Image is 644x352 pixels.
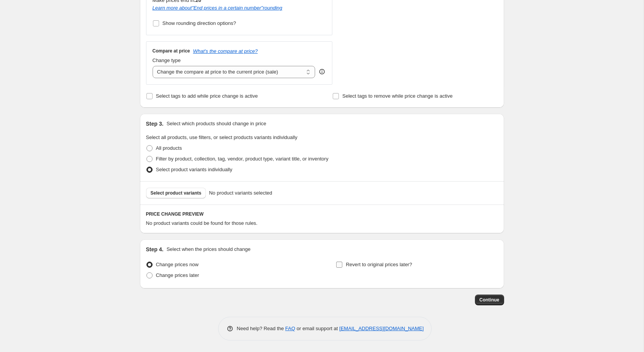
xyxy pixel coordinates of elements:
span: Revert to original prices later? [346,262,412,267]
span: Show rounding direction options? [163,20,236,26]
span: or email support at [295,326,339,331]
h6: PRICE CHANGE PREVIEW [146,211,498,217]
span: Filter by product, collection, tag, vendor, product type, variant title, or inventory [156,156,329,162]
span: Select product variants individually [156,167,232,172]
button: Continue [475,295,504,305]
a: [EMAIL_ADDRESS][DOMAIN_NAME] [339,326,424,331]
a: FAQ [285,326,295,331]
p: Select which products should change in price [166,120,266,128]
h2: Step 4. [146,246,164,253]
span: Continue [480,297,499,303]
span: Select all products, use filters, or select products variants individually [146,134,297,140]
button: What's the compare at price? [193,48,258,54]
p: Select when the prices should change [166,246,250,253]
span: Select product variants [151,190,202,196]
span: Select tags to add while price change is active [156,93,258,99]
h2: Step 3. [146,120,164,128]
i: Learn more about " End prices in a certain number " rounding [153,5,283,11]
span: No product variants selected [209,189,272,197]
span: Change type [153,57,181,63]
a: Learn more about"End prices in a certain number"rounding [153,5,283,11]
h3: Compare at price [153,48,190,54]
span: Select tags to remove while price change is active [342,93,453,99]
div: help [318,68,326,75]
span: All products [156,145,182,151]
span: Need help? Read the [237,326,286,331]
span: No product variants could be found for those rules. [146,220,258,226]
span: Change prices now [156,262,199,267]
span: Change prices later [156,272,199,278]
button: Select product variants [146,188,206,198]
